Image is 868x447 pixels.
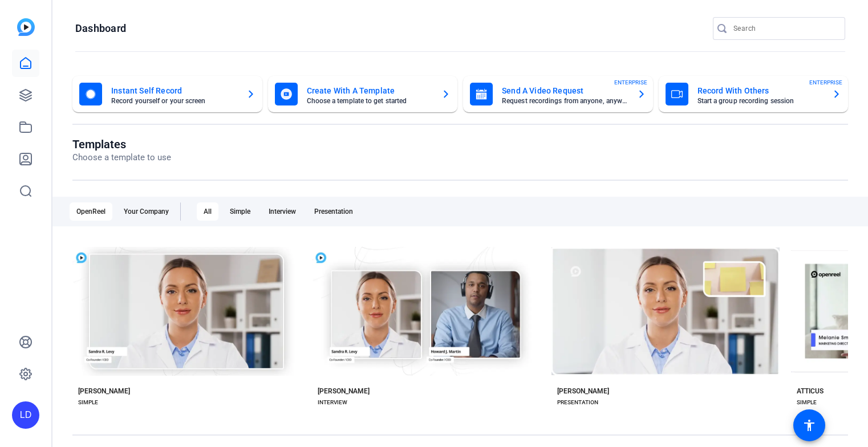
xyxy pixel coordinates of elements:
div: ATTICUS [797,387,824,396]
mat-card-subtitle: Start a group recording session [697,97,824,104]
h1: Dashboard [75,22,126,35]
div: PRESENTATION [557,398,598,407]
mat-icon: accessibility [802,418,816,432]
mat-card-title: Create With A Template [307,84,433,97]
h1: Templates [72,137,171,151]
mat-card-title: Record With Others [697,84,824,97]
div: Simple [223,202,257,221]
button: Create With A TemplateChoose a template to get started [268,76,458,112]
mat-card-subtitle: Request recordings from anyone, anywhere [502,97,628,104]
div: [PERSON_NAME] [557,387,609,396]
mat-card-title: Send A Video Request [502,84,628,97]
div: OpenReel [70,202,112,221]
div: All [197,202,218,221]
span: ENTERPRISE [614,78,647,87]
div: SIMPLE [78,398,98,407]
div: INTERVIEW [318,398,347,407]
button: Send A Video RequestRequest recordings from anyone, anywhereENTERPRISE [463,76,653,112]
span: ENTERPRISE [809,78,842,87]
div: Presentation [307,202,360,221]
div: SIMPLE [797,398,817,407]
div: Interview [262,202,303,221]
mat-card-subtitle: Record yourself or your screen [111,97,237,104]
div: [PERSON_NAME] [318,387,370,396]
div: Your Company [117,202,176,221]
img: blue-gradient.svg [17,18,35,36]
p: Choose a template to use [72,151,171,164]
button: Record With OthersStart a group recording sessionENTERPRISE [659,76,849,112]
button: Instant Self RecordRecord yourself or your screen [72,76,262,112]
mat-card-title: Instant Self Record [111,84,237,97]
mat-card-subtitle: Choose a template to get started [307,97,433,104]
div: LD [12,401,39,429]
input: Search [733,22,836,35]
div: [PERSON_NAME] [78,387,130,396]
